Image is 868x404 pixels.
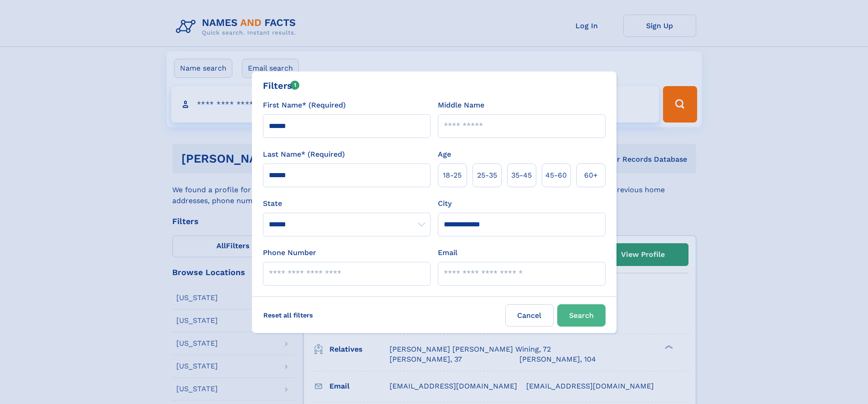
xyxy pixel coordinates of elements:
label: Cancel [505,304,554,327]
label: Middle Name [438,100,484,111]
span: 25‑35 [477,170,497,181]
span: 60+ [584,170,598,181]
div: Filters [263,79,300,92]
label: Age [438,149,451,160]
label: City [438,198,452,209]
label: First Name* (Required) [263,100,346,111]
label: Last Name* (Required) [263,149,345,160]
label: Email [438,247,457,258]
label: Reset all filters [257,304,319,326]
button: Search [557,304,606,327]
label: State [263,198,431,209]
span: 35‑45 [511,170,532,181]
span: 45‑60 [545,170,567,181]
span: 18‑25 [443,170,462,181]
label: Phone Number [263,247,316,258]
